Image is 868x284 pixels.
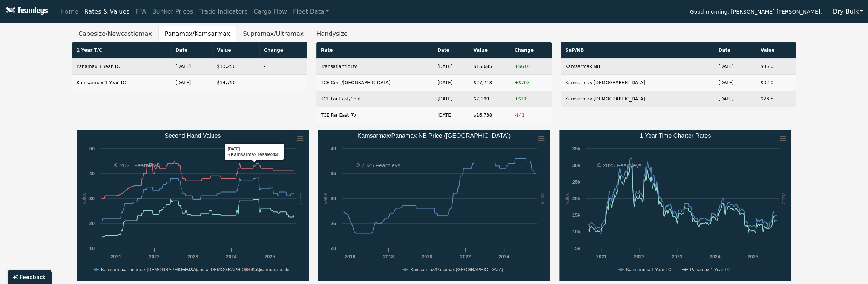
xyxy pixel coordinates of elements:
td: $7,199 [469,91,510,107]
svg: 1 Year Time Charter Rates [559,130,791,281]
td: $13,250 [212,59,259,75]
th: Date [171,42,213,59]
td: [DATE] [714,75,756,91]
button: Panamax/Kamsarmax [158,26,237,42]
text: 15k [572,212,581,218]
span: Good morning, [PERSON_NAME] [PERSON_NAME]. [690,6,822,19]
text: 30 [331,196,336,201]
text: value [299,193,304,204]
text: 2022 [149,254,159,259]
td: [DATE] [433,107,469,123]
th: Value [756,42,796,59]
text: © 2025 Fearnleys [597,162,642,168]
td: [DATE] [714,59,756,75]
th: 1 Year T/C [72,42,171,59]
td: Kamsarmax 1 Year TC [72,75,171,91]
text: 30 [89,196,95,201]
text: value [564,193,570,204]
text: 25 [331,221,336,226]
td: Kamsarmax [DEMOGRAPHIC_DATA] [561,91,714,107]
text: 2024 [498,254,509,259]
th: Value [469,42,510,59]
text: 10 [89,245,95,251]
th: Date [433,42,469,59]
a: Home [57,4,81,19]
td: [DATE] [171,59,213,75]
text: 35k [572,146,581,151]
text: 50 [89,146,95,151]
td: Transatlantic RV [316,59,433,75]
td: +$610 [510,59,552,75]
button: Dry Bulk [828,5,868,19]
button: Supramax/Ultramax [236,26,310,42]
td: [DATE] [171,75,213,91]
svg: Second Hand Values [77,130,309,281]
text: 2025 [747,254,758,259]
a: Fleet Data [290,4,332,19]
text: 20 [89,221,95,226]
th: SnP/NB [561,42,714,59]
td: [DATE] [433,75,469,91]
td: [DATE] [714,91,756,107]
button: Handysize [310,26,354,42]
td: [DATE] [433,59,469,75]
text: 20 [331,245,336,251]
text: Kamsarmax/Panamax [DEMOGRAPHIC_DATA] [101,267,198,272]
td: Kamsarmax NB [561,59,714,75]
text: value [322,193,328,204]
text: 1 Year Time Charter Rates [640,133,711,139]
th: Date [714,42,756,59]
td: TCE Far East/Cont [316,91,433,107]
button: Capesize/Newcastlemax [72,26,158,42]
img: Fearnleys Logo [4,7,48,16]
text: 40 [89,171,95,176]
a: Trade Indicators [196,4,250,19]
text: 5k [575,245,581,251]
text: 10k [572,229,581,235]
a: Rates & Values [81,4,133,19]
td: Panamax 1 Year TC [72,59,171,75]
td: $16,738 [469,107,510,123]
td: - [259,75,307,91]
text: Kamsarmax resale [252,267,289,272]
td: TCE Far East RV [316,107,433,123]
td: - [259,59,307,75]
th: Change [510,42,552,59]
text: 2020 [422,254,432,259]
td: $15,685 [469,59,510,75]
td: $23.5 [756,91,796,107]
a: Cargo Flow [250,4,290,19]
text: © 2025 Fearnleys [356,162,400,168]
text: value [781,193,787,204]
text: Kamsarmax/Panamax [GEOGRAPHIC_DATA] [410,267,503,272]
text: © 2025 Fearnleys [114,162,159,168]
text: 2023 [187,254,198,259]
text: Kamsarmax 1 Year TC [626,267,672,272]
text: 2021 [596,254,606,259]
text: 40 [331,146,336,151]
text: Second Hand Values [164,133,221,139]
text: Panamax [DEMOGRAPHIC_DATA] [189,267,260,272]
th: Change [259,42,307,59]
text: 2022 [460,254,471,259]
td: $32.0 [756,75,796,91]
td: [DATE] [433,91,469,107]
td: -$41 [510,107,552,123]
text: 2018 [383,254,394,259]
text: 2023 [672,254,682,259]
text: 35 [331,171,336,176]
td: $35.0 [756,59,796,75]
text: value [540,193,546,204]
text: 25k [572,179,581,185]
text: value [81,193,87,204]
text: 20k [572,196,581,201]
a: FFA [133,4,149,19]
text: 2024 [226,254,237,259]
text: 2016 [345,254,355,259]
th: Value [212,42,259,59]
text: 30k [572,162,581,168]
text: 2024 [710,254,721,259]
td: $27,718 [469,75,510,91]
td: Kamsarmax [DEMOGRAPHIC_DATA] [561,75,714,91]
td: $14,750 [212,75,259,91]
